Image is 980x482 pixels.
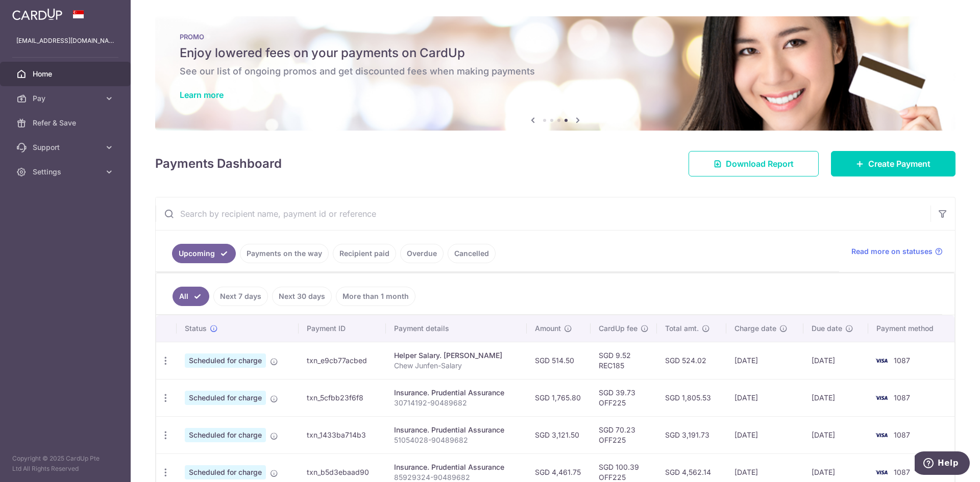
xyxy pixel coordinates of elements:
a: All [173,287,209,306]
td: SGD 1,805.53 [657,379,726,416]
td: SGD 70.23 OFF225 [591,416,657,453]
span: CardUp fee [599,323,638,334]
span: 1087 [894,356,910,365]
span: Refer & Save [33,118,100,128]
img: Bank Card [871,354,892,367]
th: Payment method [868,315,954,342]
td: SGD 9.52 REC185 [591,342,657,379]
img: Latest Promos banner [155,16,955,131]
h4: Payments Dashboard [155,155,282,173]
span: 1087 [894,468,910,476]
span: 1087 [894,430,910,439]
img: Bank Card [871,392,892,404]
span: Support [33,142,100,153]
iframe: Opens a widget where you can find more information [915,451,970,477]
a: Download Report [689,151,819,176]
div: Insurance. Prudential Assurance [394,425,519,435]
td: txn_5cfbb23f6f8 [299,379,386,416]
a: Upcoming [172,244,236,263]
td: [DATE] [803,416,868,453]
span: Home [33,69,100,79]
a: Next 30 days [272,287,332,306]
td: SGD 514.50 [527,342,591,379]
td: txn_1433ba714b3 [299,416,386,453]
a: Read more on statuses [851,246,943,257]
span: Total amt. [665,323,699,334]
img: Bank Card [871,466,892,478]
span: 1087 [894,393,910,402]
div: Insurance. Prudential Assurance [394,462,519,472]
td: [DATE] [726,342,803,379]
span: Pay [33,93,100,104]
span: Settings [33,167,100,177]
th: Payment ID [299,315,386,342]
a: Recipient paid [333,244,396,263]
div: Insurance. Prudential Assurance [394,388,519,398]
a: Learn more [180,90,224,100]
a: Payments on the way [240,244,329,263]
span: Charge date [734,323,776,334]
td: SGD 3,191.73 [657,416,726,453]
p: 30714192-90489682 [394,398,519,408]
a: Next 7 days [213,287,268,306]
a: Overdue [400,244,444,263]
span: Scheduled for charge [185,428,266,442]
p: 51054028-90489682 [394,435,519,445]
td: SGD 39.73 OFF225 [591,379,657,416]
span: Read more on statuses [851,246,933,257]
td: SGD 1,765.80 [527,379,591,416]
p: Chew Junfen-Salary [394,361,519,371]
a: Cancelled [448,244,496,263]
span: Download Report [726,158,794,170]
p: PROMO [180,33,931,41]
td: [DATE] [726,379,803,416]
img: Bank Card [871,429,892,441]
span: Scheduled for charge [185,465,266,479]
h6: See our list of ongoing promos and get discounted fees when making payments [180,65,931,78]
td: SGD 524.02 [657,342,726,379]
th: Payment details [386,315,527,342]
td: txn_e9cb77acbed [299,342,386,379]
input: Search by recipient name, payment id or reference [156,197,930,230]
img: CardUp [12,8,62,20]
h5: Enjoy lowered fees on your payments on CardUp [180,45,931,61]
span: Create Payment [868,158,930,170]
span: Scheduled for charge [185,391,266,405]
a: More than 1 month [336,287,415,306]
span: Amount [535,323,561,334]
span: Scheduled for charge [185,353,266,368]
span: Due date [812,323,842,334]
div: Helper Salary. [PERSON_NAME] [394,350,519,361]
td: [DATE] [726,416,803,453]
a: Create Payment [831,151,955,176]
td: [DATE] [803,342,868,379]
p: [EMAIL_ADDRESS][DOMAIN_NAME] [16,36,114,46]
span: Status [185,323,207,334]
td: SGD 3,121.50 [527,416,591,453]
td: [DATE] [803,379,868,416]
